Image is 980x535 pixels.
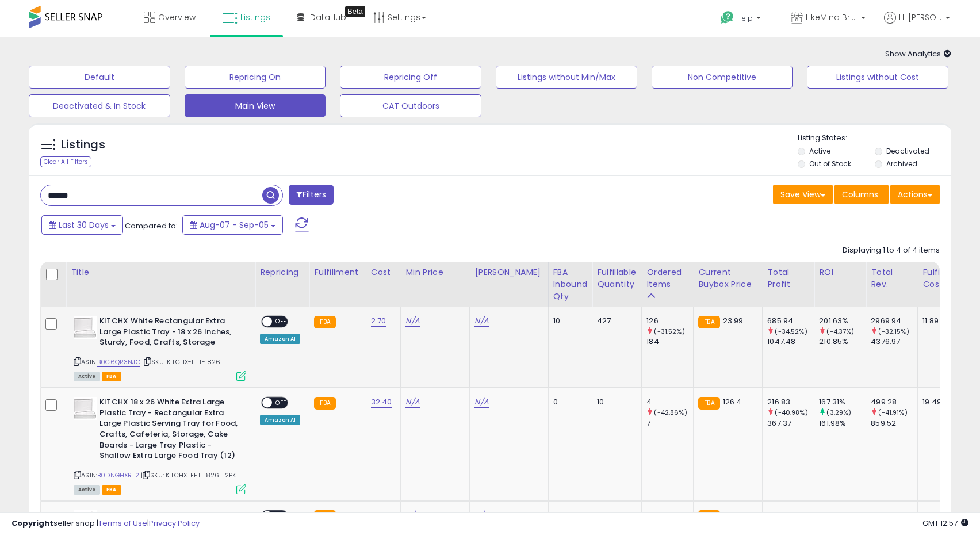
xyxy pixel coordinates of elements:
[141,471,236,480] span: | SKU: KITCHX-FFT-1826-12PK
[597,316,633,326] div: 427
[597,397,633,407] div: 10
[871,316,917,326] div: 2969.94
[720,10,734,25] i: Get Help
[698,397,719,410] small: FBA
[922,266,967,291] div: Fulfillment Cost
[182,215,283,235] button: Aug-07 - Sep-05
[775,327,807,336] small: (-34.52%)
[843,245,940,256] div: Displaying 1 to 4 of 4 items
[474,396,488,408] a: N/A
[922,518,968,529] span: 2025-10-6 12:57 GMT
[272,398,290,408] span: OFF
[878,327,909,336] small: (-32.15%)
[260,415,300,425] div: Amazon AI
[737,13,753,23] span: Help
[74,510,97,533] img: 31f8F39buBL._SL40_.jpg
[819,397,866,407] div: 167.31%
[553,316,584,326] div: 10
[553,510,584,521] div: 0
[314,397,335,410] small: FBA
[711,2,772,37] a: Help
[890,185,940,204] button: Actions
[71,266,250,278] div: Title
[886,159,917,169] label: Archived
[819,266,861,278] div: ROI
[74,316,246,380] div: ASIN:
[405,510,419,521] a: N/A
[97,471,139,480] a: B0DNGHXRT2
[371,510,388,521] a: 5.40
[767,337,814,347] div: 1047.48
[767,510,814,521] div: 14.16
[371,396,392,408] a: 32.40
[12,518,53,529] strong: Copyright
[314,510,335,523] small: FBA
[29,94,170,117] button: Deactivated & In Stock
[272,511,290,521] span: OFF
[775,408,807,417] small: (-40.98%)
[474,510,488,521] a: N/A
[819,316,866,326] div: 201.63%
[74,485,100,495] span: All listings currently available for purchase on Amazon
[885,48,951,59] span: Show Analytics
[597,510,633,521] div: 7
[185,66,326,89] button: Repricing On
[826,327,854,336] small: (-4.37%)
[474,266,543,278] div: [PERSON_NAME]
[871,418,917,429] div: 859.52
[646,266,688,291] div: Ordered Items
[496,66,637,89] button: Listings without Min/Max
[289,185,334,205] button: Filters
[74,372,100,381] span: All listings currently available for purchase on Amazon
[798,133,951,144] p: Listing States:
[272,317,290,327] span: OFF
[723,396,742,407] span: 126.4
[29,66,170,89] button: Default
[102,485,121,495] span: FBA
[646,397,693,407] div: 4
[767,418,814,429] div: 367.37
[878,408,907,417] small: (-41.91%)
[12,518,200,529] div: seller snap | |
[652,66,793,89] button: Non Competitive
[158,12,196,23] span: Overview
[553,266,588,303] div: FBA inbound Qty
[826,408,851,417] small: (3.29%)
[40,156,91,167] div: Clear All Filters
[806,12,857,23] span: LikeMind Brands
[842,189,878,200] span: Columns
[142,357,221,366] span: | SKU: KITCHX-FFT-1826
[871,337,917,347] div: 4376.97
[200,219,269,231] span: Aug-07 - Sep-05
[405,266,465,278] div: Min Price
[698,266,757,291] div: Current Buybox Price
[340,94,481,117] button: CAT Outdoors
[871,397,917,407] div: 499.28
[723,510,732,521] span: 37
[405,315,419,327] a: N/A
[646,337,693,347] div: 184
[834,185,889,204] button: Columns
[74,397,246,493] div: ASIN:
[654,327,684,336] small: (-31.52%)
[922,510,963,521] div: 11.89
[654,408,687,417] small: (-42.86%)
[646,316,693,326] div: 126
[371,315,386,327] a: 2.70
[819,510,866,521] div: 262.22%
[807,66,948,89] button: Listings without Cost
[698,510,719,523] small: FBA
[345,6,365,17] div: Tooltip anchor
[922,316,963,326] div: 11.89
[260,334,300,344] div: Amazon AI
[371,266,396,278] div: Cost
[698,316,719,328] small: FBA
[185,94,326,117] button: Main View
[98,518,147,529] a: Terms of Use
[767,266,809,291] div: Total Profit
[99,397,239,464] b: KITCHX 18 x 26 White Extra Large Plastic Tray - Rectangular Extra Large Plastic Serving Tray for ...
[149,518,200,529] a: Privacy Policy
[102,372,121,381] span: FBA
[809,146,830,156] label: Active
[240,12,270,23] span: Listings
